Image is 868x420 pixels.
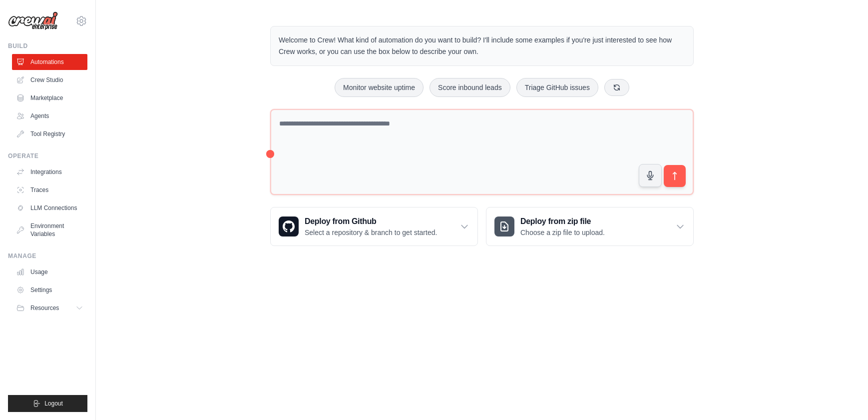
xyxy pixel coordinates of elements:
[12,54,87,70] a: Automations
[12,108,87,124] a: Agents
[8,11,58,30] img: Logo
[8,252,87,260] div: Manage
[335,78,424,97] button: Monitor website uptime
[12,164,87,180] a: Integrations
[12,90,87,106] a: Marketplace
[12,218,87,242] a: Environment Variables
[516,78,598,97] button: Triage GitHub issues
[8,152,87,160] div: Operate
[12,282,87,298] a: Settings
[305,215,437,227] h3: Deploy from Github
[305,227,437,237] p: Select a repository & branch to get started.
[520,227,605,237] p: Choose a zip file to upload.
[520,215,605,227] h3: Deploy from zip file
[12,182,87,198] a: Traces
[8,42,87,50] div: Build
[279,34,685,57] p: Welcome to Crew! What kind of automation do you want to build? I'll include some examples if you'...
[12,72,87,88] a: Crew Studio
[8,395,87,412] button: Logout
[12,200,87,216] a: LLM Connections
[12,264,87,280] a: Usage
[12,300,87,316] button: Resources
[30,304,59,312] span: Resources
[430,78,510,97] button: Score inbound leads
[44,399,63,407] span: Logout
[12,126,87,142] a: Tool Registry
